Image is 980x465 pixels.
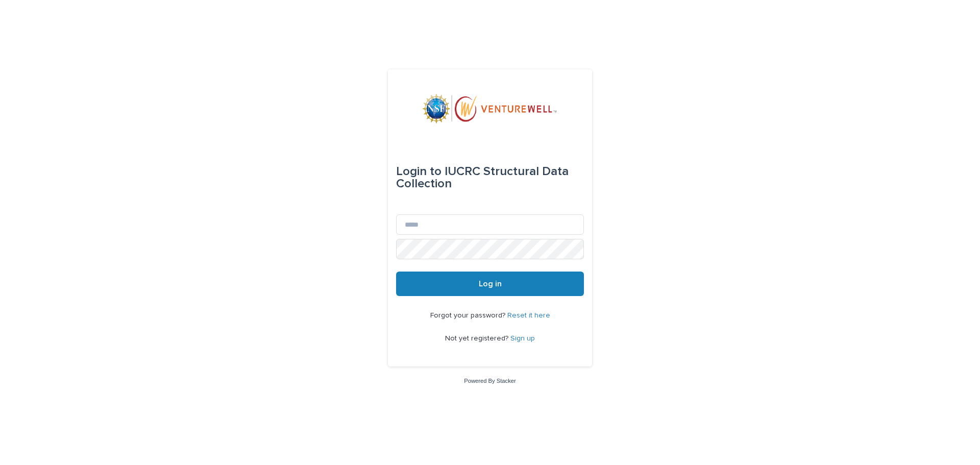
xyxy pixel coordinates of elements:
[430,312,507,319] span: Forgot your password?
[464,378,516,384] a: Powered By Stacker
[423,94,557,125] img: mWhVGmOKROS2pZaMU8FQ
[396,165,442,178] span: Login to
[396,157,584,198] div: IUCRC Structural Data Collection
[479,280,502,288] span: Log in
[445,335,510,342] span: Not yet registered?
[396,272,584,296] button: Log in
[510,335,535,342] a: Sign up
[507,312,550,319] a: Reset it here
